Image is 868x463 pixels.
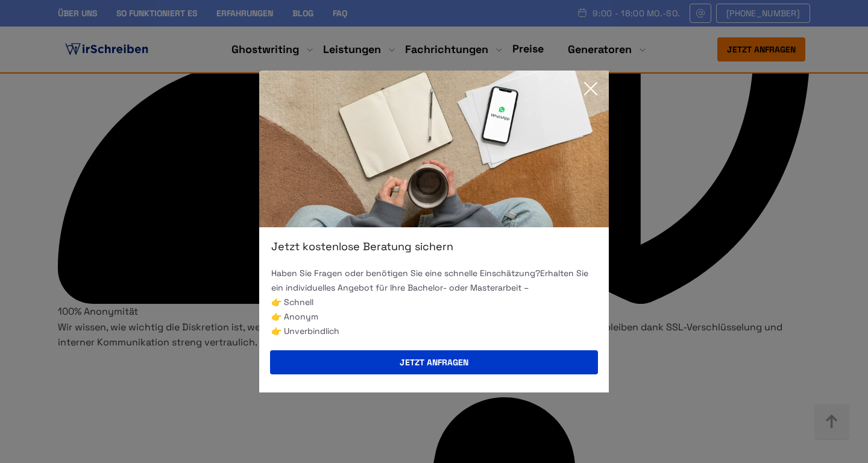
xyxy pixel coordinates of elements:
[271,324,597,338] li: 👉 Unverbindlich
[259,71,609,227] img: exit
[271,309,597,324] li: 👉 Anonym
[270,350,598,374] button: Jetzt anfragen
[259,239,609,254] div: Jetzt kostenlose Beratung sichern
[271,295,597,309] li: 👉 Schnell
[271,266,597,295] p: Haben Sie Fragen oder benötigen Sie eine schnelle Einschätzung? Erhalten Sie ein individuelles An...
